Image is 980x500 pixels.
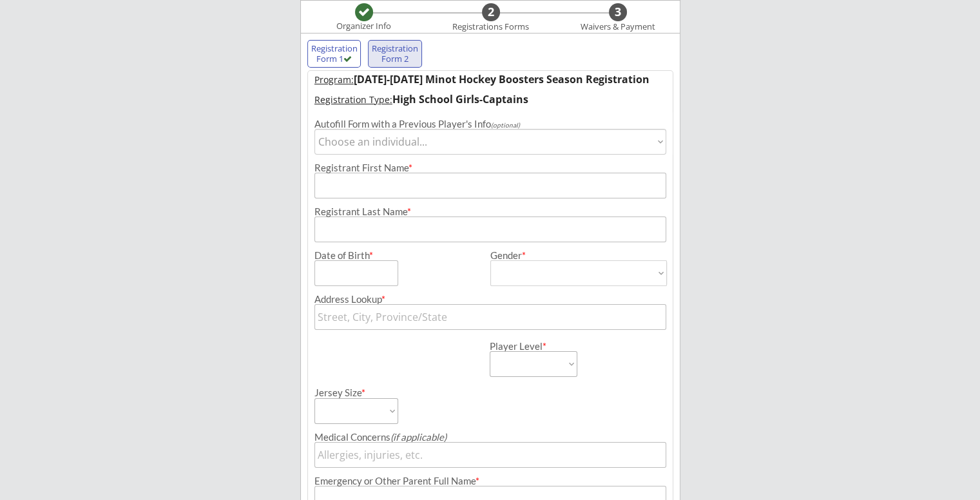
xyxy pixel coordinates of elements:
[447,22,535,32] div: Registrations Forms
[390,431,447,443] em: (if applicable)
[314,294,666,304] div: Address Lookup
[314,251,381,260] div: Date of Birth
[354,72,649,86] strong: [DATE]-[DATE] Minot Hockey Boosters Season Registration
[392,92,528,106] strong: High School Girls-Captains
[371,44,419,64] div: Registration Form 2
[490,251,667,260] div: Gender
[314,207,666,216] div: Registrant Last Name
[314,442,666,468] input: Allergies, injuries, etc.
[314,304,666,330] input: Street, City, Province/State
[314,388,381,398] div: Jersey Size
[329,21,399,32] div: Organizer Info
[482,5,500,19] div: 2
[314,432,666,442] div: Medical Concerns
[490,341,577,351] div: Player Level
[314,163,666,173] div: Registrant First Name
[609,5,627,19] div: 3
[314,73,354,86] u: Program:
[314,476,666,486] div: Emergency or Other Parent Full Name
[573,22,662,32] div: Waivers & Payment
[311,44,358,64] div: Registration Form 1
[314,93,392,106] u: Registration Type:
[491,121,520,129] em: (optional)
[314,119,666,129] div: Autofill Form with a Previous Player's Info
